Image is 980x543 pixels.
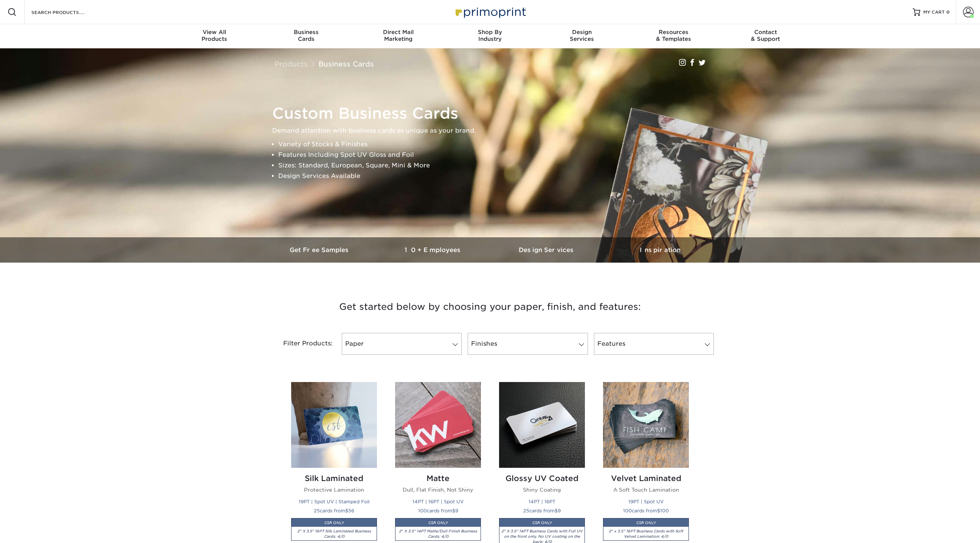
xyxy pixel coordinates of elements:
[263,333,339,355] div: Filter Products:
[269,290,711,324] h3: Get started below by choosing your paper, finish, and features:
[499,474,585,483] h2: Glossy UV Coated
[291,474,377,483] h2: Silk Laminated
[31,8,104,17] input: SEARCH PRODUCTS.....
[536,29,628,36] span: Design
[314,508,320,514] span: 25
[169,29,261,36] span: View All
[274,60,308,68] a: Products
[352,29,444,36] span: Direct Mail
[345,508,348,514] span: $
[499,486,585,493] p: Shiny Coating
[348,508,354,514] span: 56
[946,9,950,15] span: 0
[395,382,481,468] img: Matte Business Cards
[263,237,377,263] a: Get Free Samples
[536,24,628,48] a: DesignServices
[628,499,664,504] small: 19PT | Spot UV
[603,382,689,468] img: Velvet Laminated Business Cards
[490,246,603,254] h3: Design Services
[352,24,444,48] a: Direct MailMarketing
[444,29,536,42] div: Industry
[314,508,354,514] small: cards from
[532,521,552,525] small: CSR ONLY
[297,529,371,538] i: 2" X 3.5" 16PT Silk Laminated Business Cards: 4/0
[377,237,490,263] a: 10+ Employees
[278,150,715,160] li: Features Including Spot UV Gloss and Foil
[318,60,374,68] a: Business Cards
[609,529,683,538] i: 2" x 3.5" 16PT Business Cards with Soft Velvet Lamination: 4/0
[263,246,377,254] h3: Get Free Samples
[628,29,719,36] span: Resources
[399,529,477,538] i: 2" X 3.5" 14PT Matte/Dull Finish Business Cards: 4/0
[272,125,715,136] p: Demand attention with business cards as unique as your brand.
[261,29,352,36] span: Business
[169,29,261,42] div: Products
[291,486,377,493] p: Protective Lamination
[324,521,344,525] small: CSR ONLY
[623,508,632,514] span: 100
[278,171,715,181] li: Design Services Available
[523,508,561,514] small: cards from
[444,24,536,48] a: Shop ByIndustry
[558,508,561,514] span: 9
[299,499,369,504] small: 19PT | Spot UV | Stamped Foil
[623,508,669,514] small: cards from
[395,474,481,483] h2: Matte
[536,29,628,42] div: Services
[594,333,714,355] a: Features
[272,104,715,122] h1: Custom Business Cards
[529,499,555,504] small: 14PT | 16PT
[603,486,689,493] p: A Soft Touch Lamination
[603,474,689,483] h2: Velvet Laminated
[603,237,717,263] a: Inspiration
[657,508,660,514] span: $
[555,508,558,514] span: $
[418,508,458,514] small: cards from
[523,508,529,514] span: 25
[352,29,444,42] div: Marketing
[719,29,811,36] span: Contact
[499,382,585,468] img: Glossy UV Coated Business Cards
[923,9,945,15] span: MY CART
[490,237,603,263] a: Design Services
[628,29,719,42] div: & Templates
[468,333,588,355] a: Finishes
[291,382,377,468] img: Silk Laminated Business Cards
[261,24,352,48] a: BusinessCards
[455,508,458,514] span: 9
[169,24,261,48] a: View AllProducts
[719,29,811,42] div: & Support
[660,508,669,514] span: 100
[418,508,427,514] span: 100
[278,139,715,150] li: Variety of Stocks & Finishes
[395,486,481,493] p: Dull, Flat Finish, Not Shiny
[452,508,455,514] span: $
[412,499,464,504] small: 14PT | 16PT | Spot UV
[719,24,811,48] a: Contact& Support
[377,246,490,254] h3: 10+ Employees
[452,4,528,20] img: Primoprint
[428,521,448,525] small: CSR ONLY
[278,160,715,171] li: Sizes: Standard, European, Square, Mini & More
[603,246,717,254] h3: Inspiration
[342,333,462,355] a: Paper
[444,29,536,36] span: Shop By
[261,29,352,42] div: Cards
[636,521,656,525] small: CSR ONLY
[628,24,719,48] a: Resources& Templates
